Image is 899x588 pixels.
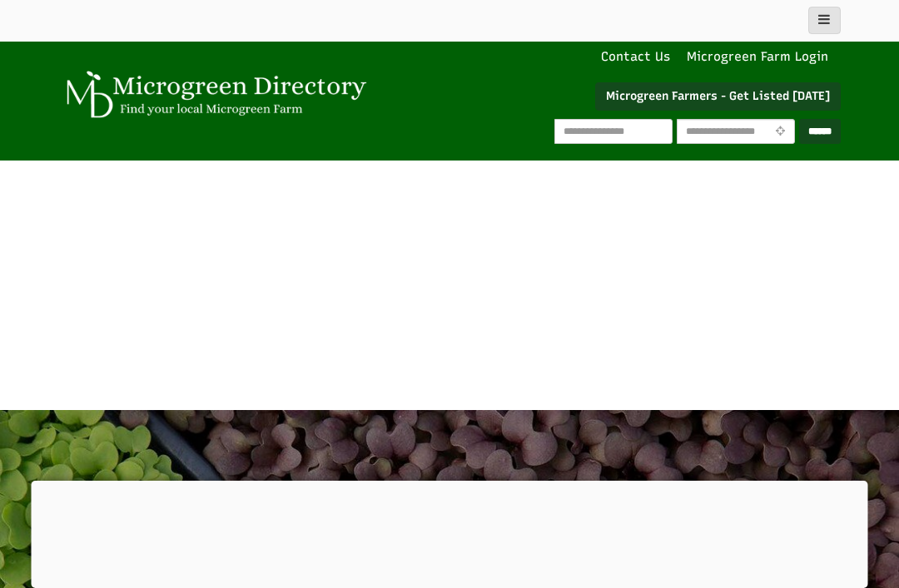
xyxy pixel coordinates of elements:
a: Microgreen Farmers - Get Listed [DATE] [595,82,841,111]
img: Microgreen Directory [58,71,370,119]
a: Contact Us [593,48,678,66]
iframe: Advertisement [32,481,868,584]
a: Microgreen Farm Login [687,48,837,66]
i: Use Current Location [772,126,789,137]
button: main_menu [808,7,841,34]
